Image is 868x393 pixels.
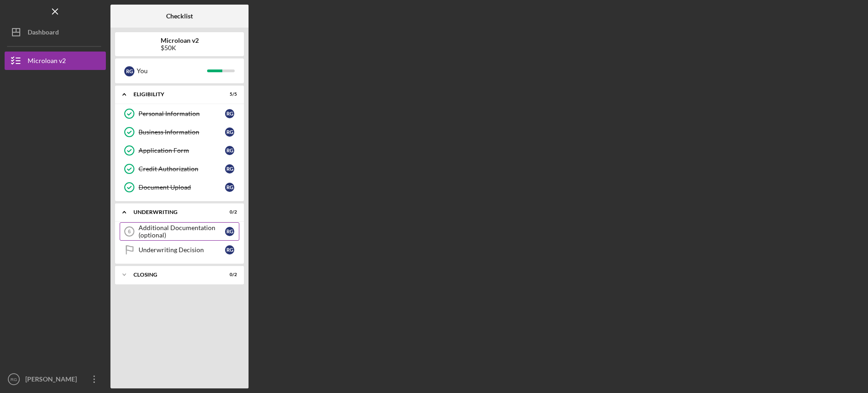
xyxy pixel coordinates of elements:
[225,146,234,155] div: R G
[28,52,66,72] div: Microloan v2
[139,110,225,117] div: Personal Information
[139,147,225,154] div: Application Form
[225,183,234,192] div: R G
[133,272,214,277] div: Closing
[11,377,17,382] text: RG
[139,246,225,254] div: Underwriting Decision
[23,370,83,391] div: [PERSON_NAME]
[137,63,207,79] div: You
[139,165,225,173] div: Credit Authorization
[139,128,225,136] div: Business Information
[120,178,239,196] a: Document UploadRG
[225,164,234,173] div: R G
[220,272,237,277] div: 0 / 2
[128,229,131,234] tspan: 6
[28,23,59,44] div: Dashboard
[120,104,239,123] a: Personal InformationRG
[120,141,239,160] a: Application FormRG
[120,123,239,141] a: Business InformationRG
[133,92,214,97] div: Eligibility
[120,241,239,259] a: Underwriting DecisionRG
[139,184,225,191] div: Document Upload
[225,127,234,137] div: R G
[124,66,134,76] div: R G
[225,109,234,118] div: R G
[161,44,199,52] div: $50K
[5,370,106,388] button: RG[PERSON_NAME]
[166,12,193,20] b: Checklist
[225,227,234,236] div: R G
[120,222,239,241] a: 6Additional Documentation (optional)RG
[220,92,237,97] div: 5 / 5
[139,224,225,239] div: Additional Documentation (optional)
[225,245,234,254] div: R G
[5,52,106,70] button: Microloan v2
[220,209,237,215] div: 0 / 2
[120,160,239,178] a: Credit AuthorizationRG
[133,209,214,215] div: Underwriting
[161,37,199,44] b: Microloan v2
[5,23,106,41] button: Dashboard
